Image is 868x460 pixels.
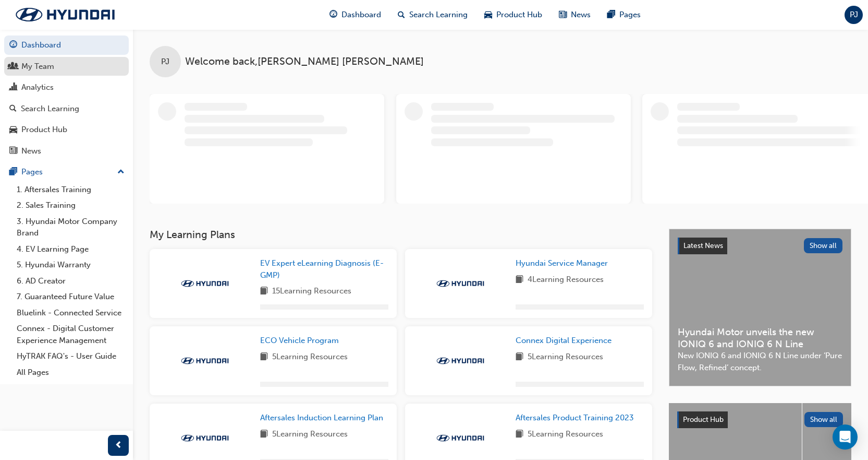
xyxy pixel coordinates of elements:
span: 15 Learning Resources [272,285,351,298]
a: ECO Vehicle Program [260,335,343,347]
span: 5 Learning Resources [528,351,603,364]
h3: My Learning Plans [150,229,652,241]
span: up-icon [117,166,125,179]
span: Aftersales Induction Learning Plan [260,413,383,422]
span: Welcome back , [PERSON_NAME] [PERSON_NAME] [185,56,424,68]
span: Product Hub [683,415,724,424]
a: Bluelink - Connected Service [13,305,129,321]
a: EV Expert eLearning Diagnosis (E-GMP) [260,257,388,281]
button: DashboardMy TeamAnalyticsSearch LearningProduct HubNews [4,33,129,162]
a: Latest NewsShow all [678,238,842,254]
span: book-icon [516,351,523,364]
a: 4. EV Learning Page [13,241,129,257]
a: 2. Sales Training [13,197,129,214]
a: pages-iconPages [599,4,649,26]
a: search-iconSearch Learning [389,4,476,26]
span: guage-icon [329,8,337,21]
span: News [571,9,591,21]
span: prev-icon [115,439,123,452]
span: guage-icon [9,41,17,50]
a: My Team [4,57,129,76]
a: News [4,141,129,161]
div: Analytics [21,81,54,93]
div: News [21,145,41,157]
a: Product Hub [4,120,129,139]
span: book-icon [260,285,268,298]
span: Hyundai Service Manager [516,258,608,268]
button: PJ [845,6,863,24]
span: ECO Vehicle Program [260,336,339,345]
span: New IONIQ 6 and IONIQ 6 N Line under ‘Pure Flow, Refined’ concept. [678,350,842,373]
button: Show all [804,238,843,253]
a: car-iconProduct Hub [476,4,551,26]
span: people-icon [9,62,17,72]
a: Analytics [4,78,129,97]
span: pages-icon [9,168,17,177]
span: book-icon [516,274,523,287]
img: Trak [5,4,125,26]
a: Dashboard [4,36,129,55]
span: PJ [850,9,858,21]
a: Search Learning [4,99,129,119]
span: Connex Digital Experience [516,336,612,345]
span: Aftersales Product Training 2023 [516,413,634,422]
span: pages-icon [607,8,615,21]
img: Trak [432,433,489,443]
span: car-icon [484,8,492,21]
a: 3. Hyundai Motor Company Brand [13,214,129,241]
a: Product HubShow all [677,411,843,428]
a: 6. AD Creator [13,273,129,289]
span: 4 Learning Resources [528,274,604,287]
span: book-icon [260,428,268,441]
div: My Team [21,61,54,73]
a: Connex - Digital Customer Experience Management [13,321,129,348]
button: Pages [4,162,129,182]
span: search-icon [398,8,405,21]
span: Latest News [683,241,723,250]
a: Aftersales Induction Learning Plan [260,412,387,424]
span: news-icon [9,147,17,156]
span: search-icon [9,104,17,114]
a: Connex Digital Experience [516,335,616,347]
a: Aftersales Product Training 2023 [516,412,638,424]
span: book-icon [260,351,268,364]
div: Open Intercom Messenger [833,424,858,450]
span: Product Hub [496,9,542,21]
img: Trak [432,278,489,289]
span: news-icon [559,8,567,21]
span: Hyundai Motor unveils the new IONIQ 6 and IONIQ 6 N Line [678,326,842,350]
img: Trak [176,356,234,366]
span: car-icon [9,125,17,135]
span: 5 Learning Resources [272,428,348,441]
a: 5. Hyundai Warranty [13,257,129,273]
a: HyTRAK FAQ's - User Guide [13,348,129,364]
a: 7. Guaranteed Future Value [13,289,129,305]
a: Hyundai Service Manager [516,257,612,269]
img: Trak [176,433,234,443]
span: Pages [619,9,641,21]
a: All Pages [13,364,129,381]
a: news-iconNews [551,4,599,26]
span: 5 Learning Resources [528,428,603,441]
a: Latest NewsShow allHyundai Motor unveils the new IONIQ 6 and IONIQ 6 N LineNew IONIQ 6 and IONIQ ... [669,229,851,386]
span: EV Expert eLearning Diagnosis (E-GMP) [260,258,384,280]
img: Trak [432,356,489,366]
div: Search Learning [21,103,79,115]
button: Show all [804,412,843,427]
span: chart-icon [9,83,17,92]
a: guage-iconDashboard [321,4,389,26]
span: Dashboard [341,9,381,21]
span: 5 Learning Resources [272,351,348,364]
img: Trak [176,278,234,289]
span: book-icon [516,428,523,441]
div: Product Hub [21,124,67,136]
a: 1. Aftersales Training [13,182,129,198]
span: Search Learning [409,9,468,21]
div: Pages [21,166,43,178]
span: PJ [161,56,169,68]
